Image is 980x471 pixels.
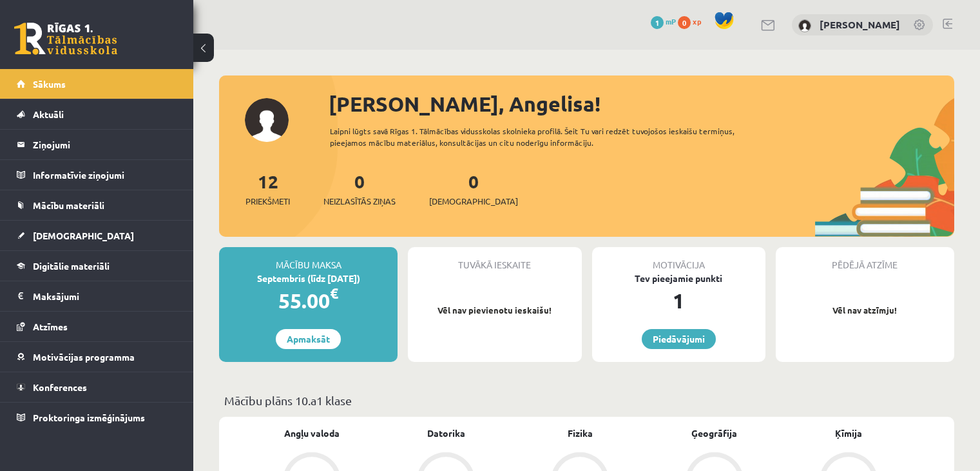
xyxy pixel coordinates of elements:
[330,125,771,148] div: Laipni lūgts savā Rīgas 1. Tālmācības vidusskolas skolnieka profilā. Šeit Tu vari redzēt tuvojošo...
[414,304,575,317] p: Vēl nav pievienotu ieskaišu!
[17,372,177,402] a: Konferences
[17,281,177,311] a: Maksājumi
[33,78,66,90] span: Sākums
[224,392,949,409] p: Mācību plāns 10.a1 klase
[17,190,177,220] a: Mācību materiāli
[820,18,900,31] a: [PERSON_NAME]
[17,69,177,99] a: Sākums
[651,16,664,29] span: 1
[17,312,177,341] a: Atzīmes
[429,195,518,208] span: [DEMOGRAPHIC_DATA]
[33,160,177,190] legend: Informatīvie ziņojumi
[284,426,340,440] a: Angļu valoda
[33,108,64,120] span: Aktuāli
[14,23,117,55] a: Rīgas 1. Tālmācības vidusskola
[693,16,701,26] span: xp
[17,160,177,190] a: Informatīvie ziņojumi
[33,321,68,332] span: Atzīmes
[276,329,341,349] a: Apmaksāt
[429,170,518,208] a: 0[DEMOGRAPHIC_DATA]
[835,426,862,440] a: Ķīmija
[219,247,398,272] div: Mācību maksa
[330,284,338,303] span: €
[592,285,765,316] div: 1
[782,304,948,317] p: Vēl nav atzīmju!
[17,403,177,432] a: Proktoringa izmēģinājums
[592,272,765,285] div: Tev pieejamie punkti
[329,88,954,119] div: [PERSON_NAME], Angelisa!
[33,412,145,423] span: Proktoringa izmēģinājums
[592,247,765,272] div: Motivācija
[245,195,290,208] span: Priekšmeti
[17,342,177,372] a: Motivācijas programma
[408,247,581,272] div: Tuvākā ieskaite
[678,16,707,26] a: 0 xp
[33,281,177,311] legend: Maksājumi
[33,260,110,272] span: Digitālie materiāli
[323,195,396,208] span: Neizlasītās ziņas
[17,99,177,129] a: Aktuāli
[33,381,87,393] span: Konferences
[17,251,177,281] a: Digitālie materiāli
[219,272,398,285] div: Septembris (līdz [DATE])
[245,170,290,208] a: 12Priekšmeti
[33,351,135,363] span: Motivācijas programma
[33,199,104,211] span: Mācību materiāli
[691,426,737,440] a: Ģeogrāfija
[219,285,398,316] div: 55.00
[798,19,811,32] img: Angelisa Kuzņecova
[666,16,676,26] span: mP
[776,247,954,272] div: Pēdējā atzīme
[33,230,134,241] span: [DEMOGRAPHIC_DATA]
[17,130,177,159] a: Ziņojumi
[323,170,396,208] a: 0Neizlasītās ziņas
[642,329,716,349] a: Piedāvājumi
[33,130,177,159] legend: Ziņojumi
[427,426,465,440] a: Datorika
[678,16,691,29] span: 0
[17,221,177,250] a: [DEMOGRAPHIC_DATA]
[651,16,676,26] a: 1 mP
[568,426,593,440] a: Fizika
